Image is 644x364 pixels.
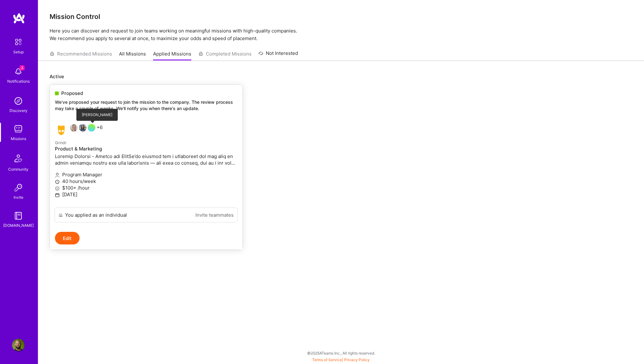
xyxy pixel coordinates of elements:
[195,212,234,218] a: Invite teammates
[55,146,237,152] h4: Product & Marketing
[55,178,237,185] p: 40 hours/week
[55,124,68,137] img: Grindr company logo
[8,166,28,173] div: Community
[38,345,644,361] div: © 2025 ATeams Inc., All rights reserved.
[55,99,237,111] p: We've proposed your request to join the mission to the company. The review process may take a cou...
[79,124,86,132] img: Angeline Rego
[312,357,370,362] span: |
[12,209,25,222] img: guide book
[10,339,26,351] a: User Avatar
[50,13,633,21] h3: Mission Control
[12,65,25,78] img: bell
[7,78,30,85] div: Notifications
[55,232,80,244] button: Edit
[12,123,25,135] img: teamwork
[14,194,23,201] div: Invite
[65,212,127,218] div: You applied as an individual
[344,357,370,362] a: Privacy Policy
[55,153,237,166] p: Loremip Dolorsi - Ametco adi ElitSe’do eiusmod tem i utlaboreet dol mag aliq en admin veniamqu no...
[55,140,67,145] small: Grindr
[119,50,146,61] a: All Missions
[50,119,242,208] a: Grindr company logoTrevor NoonAngeline Rego+6GrindrProduct & MarketingLoremip Dolorsi - Ametco ad...
[13,13,25,24] img: logo
[55,186,60,191] i: icon MoneyGray
[55,171,237,178] p: Program Manager
[9,107,27,114] div: Discovery
[55,185,237,191] p: $100+ /hour
[153,50,191,61] a: Applied Missions
[70,124,78,132] img: Trevor Noon
[55,124,103,137] div: +6
[20,65,25,70] span: 3
[12,35,25,49] img: setup
[55,173,60,178] i: icon Applicant
[3,222,34,229] div: [DOMAIN_NAME]
[259,50,298,61] a: Not Interested
[12,339,25,351] img: User Avatar
[11,151,26,166] img: Community
[312,357,342,362] a: Terms of Service
[55,179,60,184] i: icon Clock
[61,90,83,97] span: Proposed
[13,49,24,55] div: Setup
[11,135,26,142] div: Missions
[12,181,25,194] img: Invite
[50,27,633,42] p: Here you can discover and request to join teams working on meaningful missions with high-quality ...
[50,73,633,80] p: Active
[12,95,25,107] img: discovery
[55,191,237,198] p: [DATE]
[55,193,60,197] i: icon Calendar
